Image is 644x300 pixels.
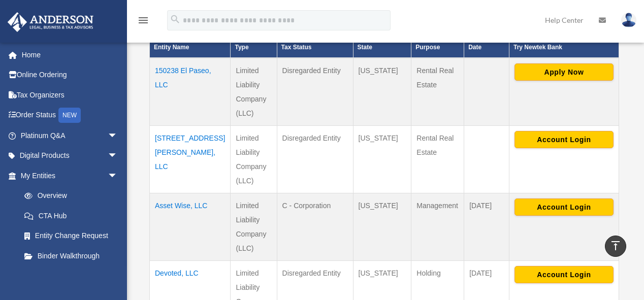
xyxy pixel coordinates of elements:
td: Disregarded Entity [277,58,353,126]
button: Account Login [514,198,614,216]
span: Record Type [235,31,255,51]
a: Entity Change Request [14,226,128,246]
td: [DATE] [464,193,509,260]
td: [US_STATE] [353,58,411,126]
td: Rental Real Estate [411,125,464,193]
img: Anderson Advisors Platinum Portal [5,12,96,32]
span: Tax Status [281,44,312,51]
span: arrow_drop_down [108,146,128,166]
a: Overview [14,186,123,206]
span: Organization State [358,31,395,51]
span: Entity Name [154,44,189,51]
a: Online Ordering [7,65,133,85]
td: 150238 El Paseo, LLC [150,58,231,126]
a: Order StatusNEW [7,105,133,126]
td: [US_STATE] [353,193,411,260]
td: C - Corporation [277,193,353,260]
button: Account Login [514,131,614,148]
div: Try Newtek Bank [513,41,603,53]
a: Account Login [514,270,614,278]
td: [STREET_ADDRESS][PERSON_NAME], LLC [150,125,231,193]
img: User Pic [621,13,636,27]
a: menu [137,18,149,26]
a: Platinum Q&Aarrow_drop_down [7,125,133,146]
a: CTA Hub [14,206,128,226]
a: Account Login [514,135,614,143]
td: Rental Real Estate [411,58,464,126]
a: Account Login [514,202,614,210]
span: arrow_drop_down [108,125,128,146]
a: Binder Walkthrough [14,246,128,266]
i: search [170,14,181,25]
a: Home [7,45,133,65]
span: Federal Return Due Date [468,7,490,51]
a: My Blueprint [14,266,128,286]
td: Disregarded Entity [277,125,353,193]
td: Management [411,193,464,260]
button: Account Login [514,266,614,283]
div: NEW [58,108,81,123]
td: Asset Wise, LLC [150,193,231,260]
a: vertical_align_top [605,236,626,257]
a: My Entitiesarrow_drop_down [7,165,128,186]
span: Business Purpose [415,31,442,51]
a: Digital Productsarrow_drop_down [7,146,133,166]
i: menu [137,14,149,26]
button: Apply Now [514,63,614,81]
span: arrow_drop_down [108,165,128,186]
i: vertical_align_top [609,240,622,252]
td: [US_STATE] [353,125,411,193]
a: Tax Organizers [7,85,133,105]
td: Limited Liability Company (LLC) [231,58,277,126]
td: Limited Liability Company (LLC) [231,125,277,193]
td: Limited Liability Company (LLC) [231,193,277,260]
